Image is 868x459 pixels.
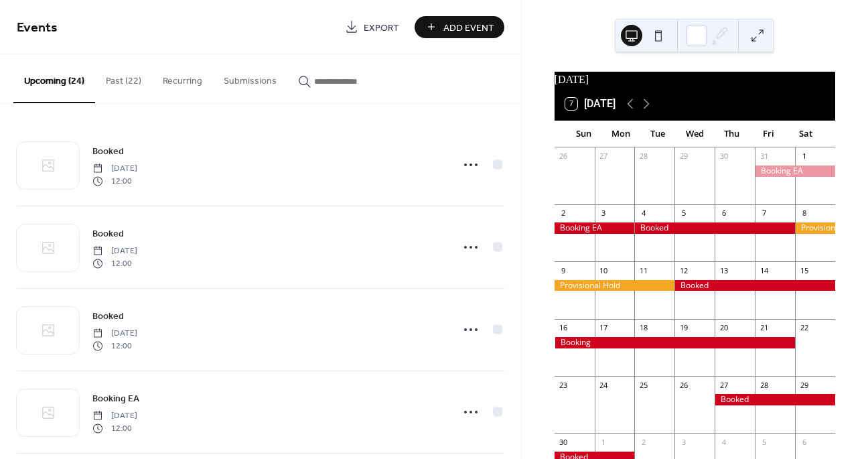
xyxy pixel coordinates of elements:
div: 4 [638,208,648,218]
div: 20 [719,323,729,333]
div: Fri [750,121,787,147]
div: Provisional Hold [555,280,675,291]
div: 29 [678,151,689,161]
div: 3 [599,208,609,218]
div: 27 [599,151,609,161]
div: Wed [676,121,713,147]
div: 24 [599,380,609,390]
div: 21 [759,323,769,333]
span: Booking EA [92,392,139,406]
div: 6 [719,208,729,218]
div: 17 [599,323,609,333]
span: Export [364,21,399,35]
span: Booked [92,227,124,241]
div: 2 [638,437,648,447]
button: Recurring [152,54,213,102]
div: 22 [799,323,809,333]
span: 12:00 [92,340,137,352]
div: 26 [559,151,569,161]
span: 12:00 [92,257,137,269]
span: [DATE] [92,410,137,422]
div: Mon [602,121,639,147]
div: 15 [799,265,809,275]
div: Booked [634,222,795,234]
div: 7 [759,208,769,218]
div: 19 [678,323,689,333]
div: 18 [638,323,648,333]
div: 28 [638,151,648,161]
a: Export [335,16,409,38]
div: 5 [759,437,769,447]
div: 30 [719,151,729,161]
div: Sat [788,121,824,147]
div: 8 [799,208,809,218]
div: Booked [674,280,835,291]
span: Add Event [443,21,494,35]
div: 29 [799,380,809,390]
div: 10 [599,265,609,275]
div: 4 [719,437,729,447]
div: 31 [759,151,769,161]
div: 28 [759,380,769,390]
div: Tue [639,121,676,147]
div: [DATE] [555,72,835,88]
div: Booked [715,394,835,405]
div: Booking EA [555,222,635,234]
span: [DATE] [92,245,137,257]
button: Past (22) [95,54,152,102]
div: 5 [678,208,689,218]
div: 11 [638,265,648,275]
div: 1 [799,151,809,161]
span: 12:00 [92,422,137,434]
span: 12:00 [92,175,137,187]
span: Events [17,15,58,41]
button: Add Event [415,16,504,38]
div: 27 [719,380,729,390]
a: Booked [92,308,124,324]
div: 3 [678,437,689,447]
div: 1 [599,437,609,447]
button: Submissions [213,54,287,102]
div: 16 [559,323,569,333]
div: 14 [759,265,769,275]
div: 2 [559,208,569,218]
div: Thu [713,121,750,147]
div: 6 [799,437,809,447]
button: 7[DATE] [561,94,620,113]
span: Booked [92,145,124,159]
a: Booked [92,143,124,159]
div: 23 [559,380,569,390]
div: Booking EA [755,166,835,177]
button: Upcoming (24) [13,54,95,103]
span: [DATE] [92,163,137,175]
div: 12 [678,265,689,275]
div: 30 [559,437,569,447]
div: Booking [555,337,795,348]
div: 9 [559,265,569,275]
div: 25 [638,380,648,390]
div: 13 [719,265,729,275]
div: Provisional Hold [795,222,835,234]
span: [DATE] [92,328,137,340]
span: Booked [92,310,124,324]
div: 26 [678,380,689,390]
div: Sun [565,121,602,147]
a: Booking EA [92,391,139,406]
a: Booked [92,226,124,241]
